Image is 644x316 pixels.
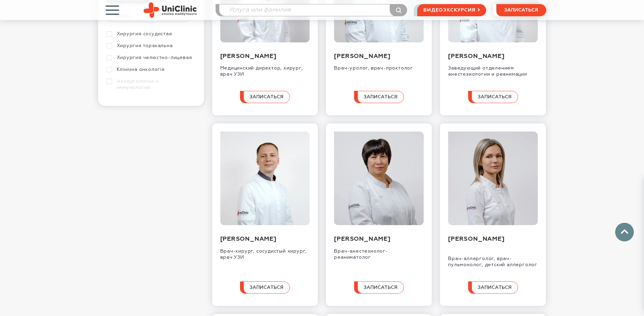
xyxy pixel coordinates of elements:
[250,285,283,290] span: записаться
[144,2,197,18] img: Site
[219,4,407,16] input: Услуга или фамилия
[334,236,390,242] a: [PERSON_NAME]
[354,91,404,103] button: записаться
[478,285,512,290] span: записаться
[334,53,390,59] a: [PERSON_NAME]
[220,236,277,242] a: [PERSON_NAME]
[107,43,194,49] a: Хирургия торакальна
[220,53,277,59] a: [PERSON_NAME]
[478,95,512,99] span: записаться
[107,55,194,61] a: Хирургия челюстно-лицевая
[448,251,538,268] div: Врач-аллерголог, врач-пульмонолог, детский аллерголог
[240,91,290,103] button: записаться
[334,243,424,260] div: Врач-анестезиолог-реаниматолог
[240,281,290,294] button: записаться
[448,60,538,77] div: Заведующий отделением анестезиологии и реанимации
[468,281,518,294] button: записаться
[334,132,424,225] img: Семенова Татьяна Александровна
[220,60,310,77] div: Медицинский директор, хирург, врач УЗИ
[250,95,283,99] span: записаться
[107,66,194,73] a: Клінічна онкологія
[334,60,424,71] div: Врач-уролог, врач-проктолог
[354,281,404,294] button: записаться
[364,285,398,290] span: записаться
[496,4,546,16] button: записаться
[423,4,475,16] span: видеоэкскурсия
[220,132,310,225] img: Дружкин Никита Вячеславович
[220,243,310,260] div: Врач-хирург, сосудистый хирург, врач УЗИ
[468,91,518,103] button: записаться
[417,4,486,16] a: видеоэкскурсия
[448,236,504,242] a: [PERSON_NAME]
[448,53,504,59] a: [PERSON_NAME]
[364,95,398,99] span: записаться
[448,132,538,225] img: Курилец Лилия Олеговна
[107,31,194,37] a: Хирургия сосудистая
[504,8,538,13] span: записаться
